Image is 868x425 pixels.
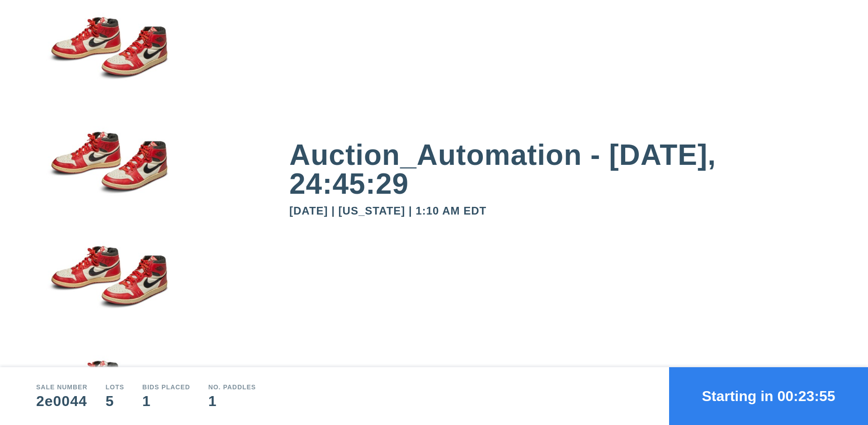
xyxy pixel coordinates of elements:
div: 1 [142,394,190,408]
div: No. Paddles [208,384,256,390]
div: Sale number [36,384,88,390]
div: 5 [106,394,124,408]
button: Starting in 00:23:55 [669,367,868,425]
img: small [36,115,181,229]
div: Auction_Automation - [DATE], 24:45:29 [289,140,832,198]
img: small [36,229,181,344]
div: 2e0044 [36,394,88,408]
div: [DATE] | [US_STATE] | 1:10 AM EDT [289,205,832,216]
div: Lots [106,384,124,390]
div: 1 [208,394,256,408]
div: Bids Placed [142,384,190,390]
